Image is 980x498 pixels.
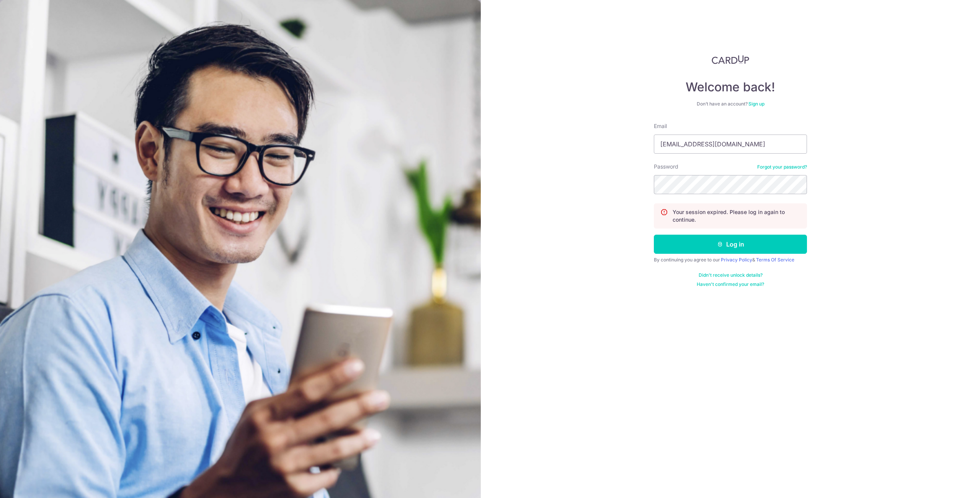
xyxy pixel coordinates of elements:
label: Email [654,122,667,130]
a: Haven't confirmed your email? [697,281,764,287]
div: Don’t have an account? [654,101,807,107]
a: Sign up [748,101,764,107]
a: Privacy Policy [721,257,752,263]
p: Your session expired. Please log in again to continue. [673,208,800,224]
a: Terms Of Service [756,257,794,263]
a: Didn't receive unlock details? [699,272,763,278]
h4: Welcome back! [654,79,807,95]
button: Log in [654,235,807,254]
input: Enter your Email [654,135,807,154]
label: Password [654,163,678,170]
div: By continuing you agree to our & [654,257,807,263]
a: Forgot your password? [757,164,807,170]
img: CardUp Logo [712,55,749,64]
